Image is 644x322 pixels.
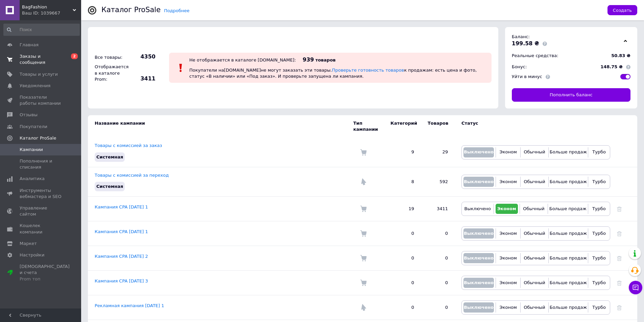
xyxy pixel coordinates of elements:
span: Обычный [524,231,545,236]
input: Поиск [3,24,80,36]
span: Маркет [20,241,37,247]
button: Обычный [522,253,546,263]
button: Эконом [498,147,519,157]
a: Удалить [617,280,622,285]
button: Выключено [463,204,492,214]
button: Больше продаж [550,204,586,214]
span: Выключено [464,255,494,261]
button: Создать [607,5,637,15]
button: Выключено [463,147,494,157]
span: Обычный [523,206,544,211]
span: Кампании [20,147,43,153]
span: Пополнения и списания [20,158,63,170]
span: Выключено [464,305,494,310]
div: Все товары: [93,53,130,62]
td: 29 [421,138,455,167]
span: 4350 [132,53,156,60]
span: Эконом [500,149,517,154]
button: Чат с покупателем [629,281,642,294]
td: Статус [455,115,610,138]
button: Больше продаж [550,147,586,157]
button: Выключено [463,177,494,187]
a: Удалить [617,255,622,261]
span: Обычный [524,179,545,184]
div: Не отображается в каталоге [DOMAIN_NAME]: [189,57,296,63]
span: Эконом [500,255,517,261]
span: Больше продаж [550,231,587,236]
a: Удалить [617,305,622,310]
td: 0 [421,246,455,271]
span: Больше продаж [549,206,587,211]
span: Системная [96,184,123,189]
span: Уйти в минус [512,74,542,79]
a: Удалить [617,206,622,211]
span: Больше продаж [550,149,587,154]
button: Больше продаж [550,278,586,288]
a: Проверьте готовность товаров [332,68,404,73]
a: Пополнить баланс [512,88,630,102]
button: Турбо [590,204,608,214]
button: Эконом [498,253,519,263]
img: Комиссия за заказ [360,205,367,212]
span: Эконом [500,280,517,285]
span: Турбо [592,305,606,310]
span: Турбо [592,206,606,211]
img: Комиссия за заказ [360,149,367,156]
td: 8 [384,167,421,196]
a: Товары с комиссией за переход [95,173,169,178]
span: Товары и услуги [20,71,58,77]
span: Инструменты вебмастера и SEO [20,188,63,200]
span: Турбо [592,255,606,261]
span: Обычный [524,149,545,154]
span: Показатели работы компании [20,94,63,106]
button: Обычный [522,302,546,313]
span: товаров [315,57,336,63]
span: 2 [71,53,78,59]
img: :exclamation: [176,63,186,73]
a: Товары с комиссией за заказ [95,143,162,148]
div: Ваш ID: 1039667 [22,10,81,16]
span: Турбо [592,280,606,285]
button: Турбо [590,278,608,288]
button: Больше продаж [550,177,586,187]
td: 0 [384,221,421,246]
span: Эконом [500,179,517,184]
button: Турбо [590,228,608,239]
span: Настройки [20,252,44,258]
span: Выключено [464,206,491,211]
button: Турбо [590,253,608,263]
td: 0 [384,271,421,295]
button: Больше продаж [550,228,586,239]
span: BagFashion [22,4,73,10]
button: Выключено [463,228,494,239]
button: Турбо [590,302,608,313]
span: Больше продаж [550,305,587,310]
a: Кампания CPA [DATE] 1 [95,229,148,234]
span: Обычный [524,280,545,285]
span: Эконом [500,305,517,310]
td: 0 [384,246,421,271]
span: Выключено [464,280,494,285]
td: 592 [421,167,455,196]
img: Комиссия за заказ [360,279,367,286]
img: Комиссия за заказ [360,255,367,262]
span: Больше продаж [550,255,587,261]
button: Эконом [498,302,519,313]
td: 19 [384,197,421,221]
button: Обычный [522,278,546,288]
span: Турбо [592,149,606,154]
td: 3411 [421,197,455,221]
span: Обычный [524,305,545,310]
td: 0 [384,295,421,320]
td: Товаров [421,115,455,138]
a: Кампания CPA [DATE] 2 [95,254,148,259]
span: Аналитика [20,176,45,182]
a: Удалить [617,231,622,236]
button: Обычный [522,228,546,239]
button: Обычный [522,147,546,157]
button: Турбо [590,147,608,157]
span: 939 [303,56,314,63]
span: Уведомления [20,83,50,89]
a: Кампания CPA [DATE] 1 [95,204,148,209]
span: Выключено [464,231,494,236]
